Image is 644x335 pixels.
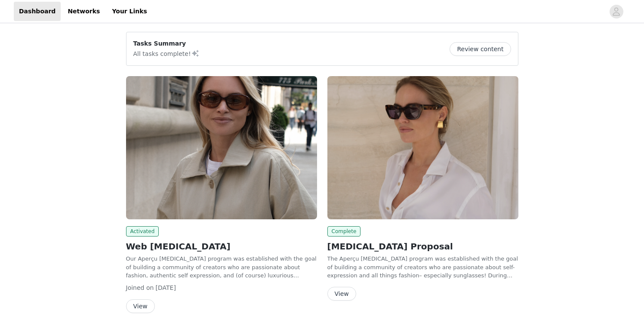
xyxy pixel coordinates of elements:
span: [DATE] [156,284,176,291]
button: View [126,299,155,313]
span: Joined on [126,284,154,291]
button: Review content [450,42,511,56]
h2: [MEDICAL_DATA] Proposal [327,240,518,253]
a: View [126,303,155,310]
span: Complete [327,226,361,237]
a: Networks [62,2,105,21]
p: All tasks complete! [133,48,200,58]
a: Your Links [107,2,152,21]
h2: Web [MEDICAL_DATA] [126,240,317,253]
span: Activated [126,226,159,237]
p: Our Aperçu [MEDICAL_DATA] program was established with the goal of building a community of creato... [126,255,317,280]
p: The Aperçu [MEDICAL_DATA] program was established with the goal of building a community of creato... [327,255,518,280]
img: Aperçu Eyewear [327,76,518,219]
a: Dashboard [14,2,61,21]
button: View [327,287,356,301]
div: avatar [612,5,620,18]
a: View [327,291,356,297]
p: Tasks Summary [133,39,200,48]
img: Aperçu Eyewear [126,76,317,219]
